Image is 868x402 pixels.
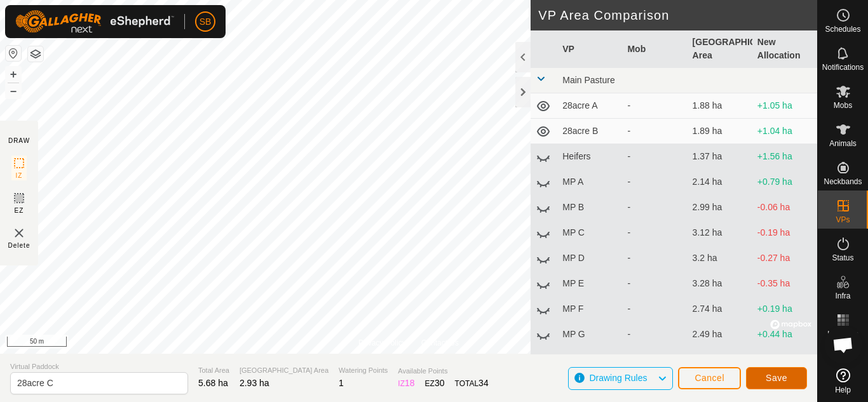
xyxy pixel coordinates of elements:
[240,378,269,388] span: 2.93 ha
[16,171,23,180] span: IZ
[627,328,682,341] div: -
[478,378,489,388] span: 34
[198,378,228,388] span: 5.68 ha
[455,377,489,390] div: TOTAL
[752,170,817,195] td: +0.79 ha
[688,93,752,119] td: 1.88 ha
[835,386,851,394] span: Help
[589,373,647,383] span: Drawing Rules
[10,361,188,372] span: Virtual Paddock
[15,10,174,33] img: Gallagher Logo
[829,140,857,147] span: Animals
[627,201,682,214] div: -
[688,322,752,347] td: 2.49 ha
[562,75,614,85] span: Main Pasture
[627,99,682,112] div: -
[834,102,852,109] span: Mobs
[688,246,752,271] td: 3.2 ha
[627,251,682,265] div: -
[832,254,853,262] span: Status
[557,170,622,195] td: MP A
[557,144,622,170] td: Heifers
[200,15,212,29] span: SB
[688,347,752,373] td: 2.44 ha
[752,322,817,347] td: +0.44 ha
[557,195,622,220] td: MP B
[557,30,622,68] th: VP
[688,144,752,170] td: 1.37 ha
[627,124,682,138] div: -
[688,119,752,144] td: 1.89 ha
[425,377,445,390] div: EZ
[339,378,344,388] span: 1
[688,297,752,322] td: 2.74 ha
[752,220,817,246] td: -0.19 ha
[557,322,622,347] td: MP G
[688,170,752,195] td: 2.14 ha
[752,93,817,119] td: +1.05 ha
[627,150,682,163] div: -
[688,30,752,68] th: [GEOGRAPHIC_DATA] Area
[6,83,21,98] button: –
[421,337,459,349] a: Contact Us
[835,292,850,300] span: Infra
[752,297,817,322] td: +0.19 ha
[8,136,30,145] div: DRAW
[752,246,817,271] td: -0.27 ha
[752,271,817,297] td: -0.35 ha
[557,271,622,297] td: MP E
[557,93,622,119] td: 28acre A
[752,30,817,68] th: New Allocation
[627,277,682,290] div: -
[752,119,817,144] td: +1.04 ha
[15,206,24,215] span: EZ
[557,347,622,373] td: MP H
[752,144,817,170] td: +1.56 ha
[557,297,622,322] td: MP F
[8,241,31,250] span: Delete
[627,302,682,316] div: -
[818,363,868,399] a: Help
[339,365,388,376] span: Watering Points
[822,64,864,71] span: Notifications
[538,8,817,23] h2: VP Area Comparison
[678,367,741,389] button: Cancel
[627,353,682,366] div: -
[627,175,682,189] div: -
[557,119,622,144] td: 28acre B
[836,216,850,224] span: VPs
[28,46,43,62] button: Map Layers
[752,195,817,220] td: -0.06 ha
[435,378,445,388] span: 30
[6,46,21,61] button: Reset Map
[405,378,415,388] span: 18
[688,195,752,220] td: 2.99 ha
[752,347,817,373] td: +0.49 ha
[688,271,752,297] td: 3.28 ha
[825,25,860,33] span: Schedules
[11,225,27,241] img: VP
[240,365,329,376] span: [GEOGRAPHIC_DATA] Area
[746,367,807,389] button: Save
[688,220,752,246] td: 3.12 ha
[766,373,787,383] span: Save
[398,377,414,390] div: IZ
[824,326,862,364] div: Open chat
[358,337,406,349] a: Privacy Policy
[824,178,862,185] span: Neckbands
[6,67,21,82] button: +
[627,226,682,239] div: -
[557,246,622,271] td: MP D
[622,30,687,68] th: Mob
[398,366,488,377] span: Available Points
[695,373,724,383] span: Cancel
[557,220,622,246] td: MP C
[198,365,229,376] span: Total Area
[827,330,858,338] span: Heatmap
